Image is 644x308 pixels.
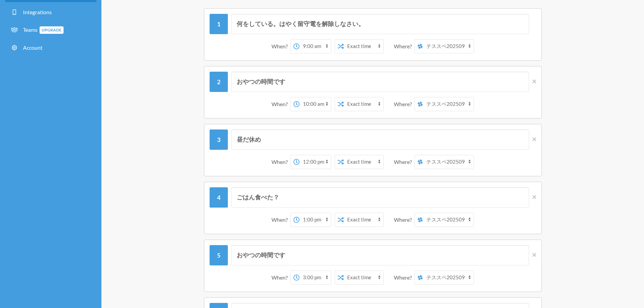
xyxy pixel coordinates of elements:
[394,213,414,227] div: Where?
[23,9,52,15] span: Integrations
[394,97,414,111] div: Where?
[5,5,96,20] a: Integrations
[231,129,529,150] input: Message
[271,213,290,227] div: When?
[271,270,290,285] div: When?
[5,40,96,55] a: Account
[231,187,529,208] input: Message
[271,155,290,169] div: When?
[271,39,290,53] div: When?
[271,97,290,111] div: When?
[23,26,64,33] span: Teams
[5,22,96,38] a: TeamsUpgrade
[394,270,414,285] div: Where?
[231,72,529,92] input: Message
[394,155,414,169] div: Where?
[231,14,529,34] input: Message
[394,39,414,53] div: Where?
[231,245,529,265] input: Message
[23,44,43,51] span: Account
[40,26,64,34] span: Upgrade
